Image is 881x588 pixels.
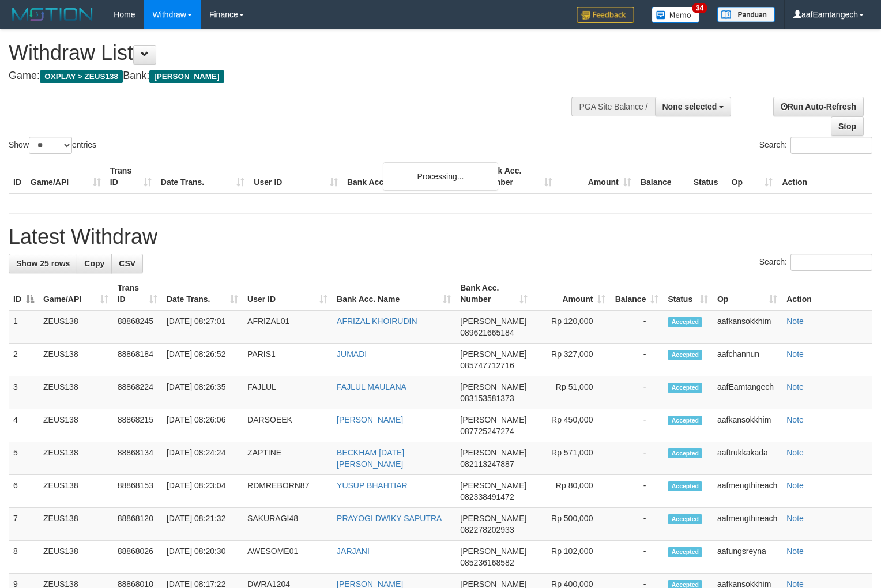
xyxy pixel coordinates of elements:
[162,508,243,541] td: [DATE] 08:21:32
[668,350,702,360] span: Accepted
[111,254,143,273] a: CSV
[662,102,717,111] span: None selected
[77,254,112,273] a: Copy
[460,394,514,403] span: Copy 083153581373 to clipboard
[39,475,113,508] td: ZEUS138
[460,349,526,359] span: [PERSON_NAME]
[460,492,514,502] span: Copy 082338491472 to clipboard
[668,547,702,557] span: Accepted
[668,514,702,524] span: Accepted
[162,277,243,310] th: Date Trans.: activate to sort column ascending
[162,310,243,344] td: [DATE] 08:27:01
[668,416,702,425] span: Accepted
[713,541,782,574] td: aafungsreyna
[532,344,610,376] td: Rp 327,000
[460,481,526,490] span: [PERSON_NAME]
[786,546,804,556] a: Note
[460,459,514,469] span: Copy 082113247887 to clipboard
[113,277,162,310] th: Trans ID: activate to sort column ascending
[460,546,526,556] span: [PERSON_NAME]
[26,160,106,193] th: Game/API
[689,160,727,193] th: Status
[9,541,39,574] td: 8
[668,448,702,458] span: Accepted
[532,277,610,310] th: Amount: activate to sort column ascending
[119,259,135,268] span: CSV
[692,3,707,13] span: 34
[790,137,872,154] input: Search:
[113,376,162,409] td: 88868224
[243,277,332,310] th: User ID: activate to sort column ascending
[610,442,663,475] td: -
[162,344,243,376] td: [DATE] 08:26:52
[162,409,243,442] td: [DATE] 08:26:06
[162,442,243,475] td: [DATE] 08:24:24
[113,508,162,541] td: 88868120
[156,160,250,193] th: Date Trans.
[782,277,872,310] th: Action
[9,344,39,376] td: 2
[113,409,162,442] td: 88868215
[337,514,442,523] a: PRAYOGI DWIKY SAPUTRA
[713,277,782,310] th: Op: activate to sort column ascending
[831,116,864,136] a: Stop
[532,475,610,508] td: Rp 80,000
[337,546,370,556] a: JARJANI
[713,409,782,442] td: aafkansokkhim
[460,558,514,567] span: Copy 085236168582 to clipboard
[460,525,514,534] span: Copy 082278202933 to clipboard
[113,442,162,475] td: 88868134
[786,316,804,326] a: Note
[610,277,663,310] th: Balance: activate to sort column ascending
[332,277,455,310] th: Bank Acc. Name: activate to sort column ascending
[84,259,104,268] span: Copy
[16,259,70,268] span: Show 25 rows
[243,310,332,344] td: AFRIZAL01
[610,541,663,574] td: -
[162,376,243,409] td: [DATE] 08:26:35
[713,310,782,344] td: aafkansokkhim
[652,7,700,23] img: Button%20Memo.svg
[9,137,96,154] label: Show entries
[113,310,162,344] td: 88868245
[40,70,123,83] span: OXPLAY > ZEUS138
[342,160,478,193] th: Bank Acc. Name
[636,160,689,193] th: Balance
[113,541,162,574] td: 88868026
[668,481,702,491] span: Accepted
[532,508,610,541] td: Rp 500,000
[337,448,404,469] a: BECKHAM [DATE][PERSON_NAME]
[610,409,663,442] td: -
[9,160,26,193] th: ID
[460,361,514,370] span: Copy 085747712716 to clipboard
[713,508,782,541] td: aafmengthireach
[663,277,713,310] th: Status: activate to sort column ascending
[39,442,113,475] td: ZEUS138
[532,541,610,574] td: Rp 102,000
[786,349,804,359] a: Note
[9,6,96,23] img: MOTION_logo.png
[460,382,526,391] span: [PERSON_NAME]
[460,328,514,337] span: Copy 089621665184 to clipboard
[162,475,243,508] td: [DATE] 08:23:04
[337,415,403,424] a: [PERSON_NAME]
[786,481,804,490] a: Note
[243,376,332,409] td: FAJLUL
[113,344,162,376] td: 88868184
[610,310,663,344] td: -
[149,70,224,83] span: [PERSON_NAME]
[759,137,872,154] label: Search:
[713,442,782,475] td: aaftrukkakada
[786,382,804,391] a: Note
[532,376,610,409] td: Rp 51,000
[9,409,39,442] td: 4
[460,448,526,457] span: [PERSON_NAME]
[39,277,113,310] th: Game/API: activate to sort column ascending
[713,344,782,376] td: aafchannun
[532,442,610,475] td: Rp 571,000
[460,415,526,424] span: [PERSON_NAME]
[243,409,332,442] td: DARSOEEK
[249,160,342,193] th: User ID
[786,448,804,457] a: Note
[713,376,782,409] td: aafEamtangech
